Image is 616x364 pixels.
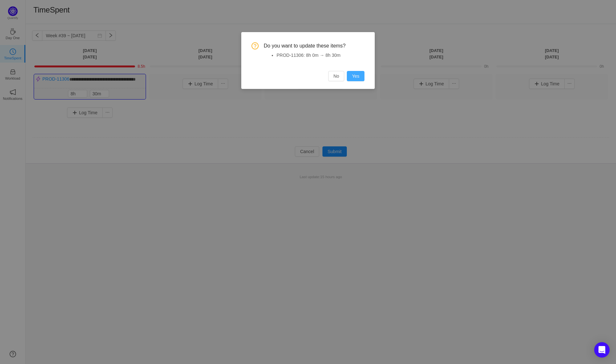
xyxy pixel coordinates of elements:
button: No [328,71,344,81]
button: Yes [347,71,364,81]
div: Open Intercom Messenger [594,342,610,358]
li: PROD-11306: 8h 0m → 8h 30m [277,52,364,59]
i: icon: question-circle [252,42,259,49]
span: Do you want to update these items? [264,42,364,49]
